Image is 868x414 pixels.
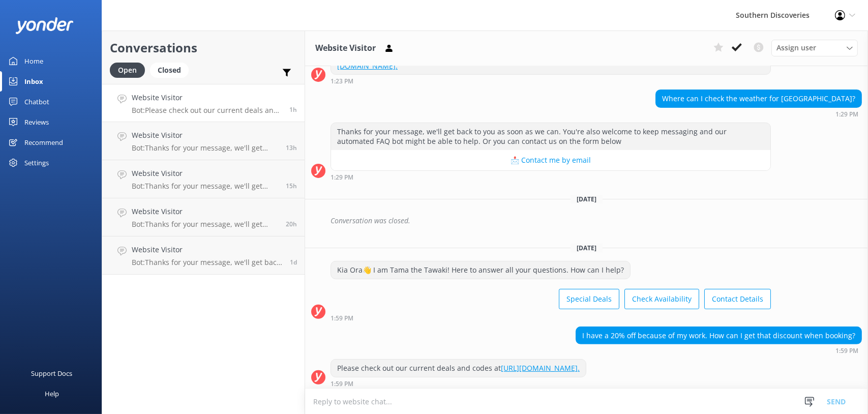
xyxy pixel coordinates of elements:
[331,380,586,387] div: Oct 08 2025 01:59pm (UTC +13:00) Pacific/Auckland
[331,360,586,377] div: Please check out our current deals and codes at
[132,258,282,267] p: Bot: Thanks for your message, we'll get back to you as soon as we can. You're also welcome to kee...
[571,244,603,252] span: [DATE]
[835,111,858,117] strong: 1:29 PM
[331,123,770,150] div: Thanks for your message, we'll get back to you as soon as we can. You're also welcome to keep mes...
[24,132,63,153] div: Recommend
[289,105,297,114] span: Oct 08 2025 01:59pm (UTC +13:00) Pacific/Auckland
[132,220,278,229] p: Bot: Thanks for your message, we'll get back to you as soon as we can. You're also welcome to kee...
[559,289,619,309] button: Special Deals
[102,236,305,275] a: Website VisitorBot:Thanks for your message, we'll get back to you as soon as we can. You're also ...
[132,106,282,115] p: Bot: Please check out our current deals and codes at [URL][DOMAIN_NAME].
[331,261,630,279] div: Kia Ora👋 I am Tama the Tawaki! Here to answer all your questions. How can I help?
[286,220,297,228] span: Oct 07 2025 07:07pm (UTC +13:00) Pacific/Auckland
[102,198,305,236] a: Website VisitorBot:Thanks for your message, we'll get back to you as soon as we can. You're also ...
[331,173,771,181] div: Oct 06 2025 01:29pm (UTC +13:00) Pacific/Auckland
[24,112,49,132] div: Reviews
[290,258,297,267] span: Oct 06 2025 10:13pm (UTC +13:00) Pacific/Auckland
[311,212,862,229] div: 2025-10-07T01:02:15.743
[576,347,862,354] div: Oct 08 2025 01:59pm (UTC +13:00) Pacific/Auckland
[331,381,353,387] strong: 1:59 PM
[331,174,353,181] strong: 1:29 PM
[132,92,282,103] h4: Website Visitor
[501,363,580,373] a: [URL][DOMAIN_NAME].
[102,160,305,198] a: Website VisitorBot:Thanks for your message, we'll get back to you as soon as we can. You're also ...
[24,92,49,112] div: Chatbot
[337,51,709,71] a: [URL][DOMAIN_NAME].
[110,64,150,75] a: Open
[835,348,858,354] strong: 1:59 PM
[132,143,278,153] p: Bot: Thanks for your message, we'll get back to you as soon as we can. You're also welcome to kee...
[32,363,73,383] div: Support Docs
[315,42,376,55] h3: Website Visitor
[331,78,353,84] strong: 1:23 PM
[150,64,194,75] a: Closed
[132,168,278,179] h4: Website Visitor
[286,143,297,152] span: Oct 08 2025 02:13am (UTC +13:00) Pacific/Auckland
[655,110,862,117] div: Oct 06 2025 01:29pm (UTC +13:00) Pacific/Auckland
[331,212,862,229] div: Conversation was closed.
[624,289,699,309] button: Check Availability
[132,130,278,141] h4: Website Visitor
[656,90,861,107] div: Where can I check the weather for [GEOGRAPHIC_DATA]?
[571,195,603,203] span: [DATE]
[24,51,43,71] div: Home
[24,153,49,173] div: Settings
[132,244,282,255] h4: Website Visitor
[132,182,278,191] p: Bot: Thanks for your message, we'll get back to you as soon as we can. You're also welcome to kee...
[331,315,353,321] strong: 1:59 PM
[286,182,297,190] span: Oct 08 2025 12:30am (UTC +13:00) Pacific/Auckland
[45,383,59,404] div: Help
[102,122,305,160] a: Website VisitorBot:Thanks for your message, we'll get back to you as soon as we can. You're also ...
[150,63,189,78] div: Closed
[102,84,305,122] a: Website VisitorBot:Please check out our current deals and codes at [URL][DOMAIN_NAME].1h
[776,42,816,53] span: Assign user
[132,206,278,217] h4: Website Visitor
[110,63,145,78] div: Open
[24,71,43,92] div: Inbox
[110,38,297,57] h2: Conversations
[15,17,74,34] img: yonder-white-logo.png
[331,314,771,321] div: Oct 08 2025 01:59pm (UTC +13:00) Pacific/Auckland
[331,150,770,170] button: 📩 Contact me by email
[331,77,771,84] div: Oct 06 2025 01:23pm (UTC +13:00) Pacific/Auckland
[704,289,771,309] button: Contact Details
[576,327,861,344] div: I have a 20% off because of my work. How can I get that discount when booking?
[771,40,858,56] div: Assign User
